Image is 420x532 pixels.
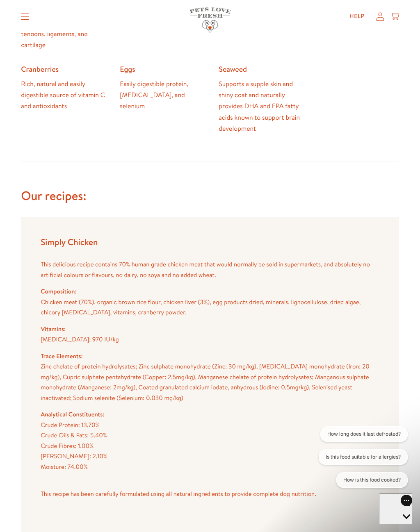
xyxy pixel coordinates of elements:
li: [PERSON_NAME]: 2.10% [41,451,379,462]
p: Zinc chelate of protein hydrolysates; Zinc sulphate monohydrate (Zinc: 30 mg/kg), [MEDICAL_DATA] ... [41,361,379,403]
p: [MEDICAL_DATA]: 970 IU/kg [41,334,379,345]
h4: Composition: [41,286,379,297]
dt: Seaweed [219,64,304,74]
li: Crude Fibres: 1.00% [41,441,379,451]
p: This recipe has been carefully formulated using all natural ingredients to provide complete dog n... [41,489,379,499]
summary: Translation missing: en.sections.header.menu [14,6,36,27]
p: Chicken meat (70%), organic brown rice flour, chicken liver (3%), egg products dried, minerals, l... [41,297,379,318]
dd: Supports a supple skin and shiny coat and naturally provides DHA and EPA fatty acids known to sup... [219,79,304,134]
li: Crude Protein: 13.70% [41,420,379,430]
iframe: Gorgias live chat messenger [379,493,412,524]
dd: Easily digestible protein, [MEDICAL_DATA], and selenium [120,79,205,112]
h4: Trace Elements: [41,351,379,361]
dt: Cranberries [21,64,107,74]
h3: Our recipes: [21,188,399,204]
iframe: Gorgias live chat conversation starters [307,426,412,495]
li: Crude Oils & Fats: 5.40% [41,430,379,441]
h4: Vitamins: [41,324,379,334]
h4: Analytical Constituents: [41,409,379,420]
p: This delicious recipe contains 70% human grade chicken meat that would normally be sold in superm... [41,259,379,280]
a: Help [343,8,371,25]
img: Pets Love Fresh [189,7,231,32]
li: Moisture: 74.00% [41,462,379,472]
h4: Simply Chicken [41,236,379,248]
dt: Eggs [120,64,205,74]
dd: Rich, natural and easily digestible source of vitamin C and antioxidants [21,79,107,112]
